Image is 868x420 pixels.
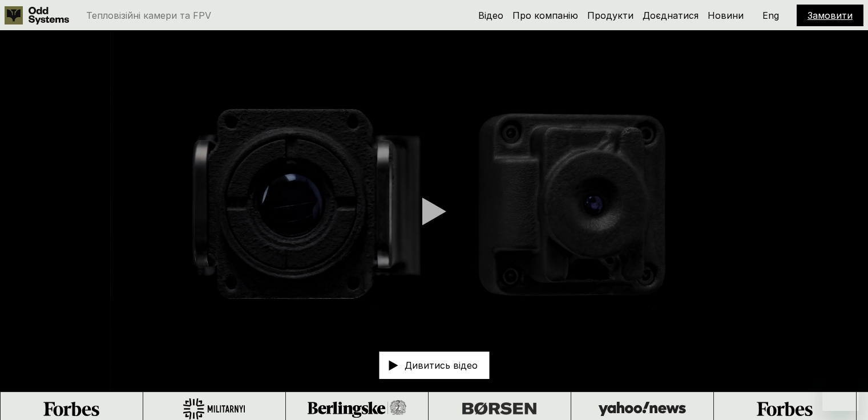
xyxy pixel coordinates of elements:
[587,10,633,21] a: Продукти
[808,10,853,21] a: Замовити
[86,11,211,20] p: Тепловізійні камери та FPV
[708,10,744,21] a: Новини
[762,11,779,20] p: Eng
[512,10,578,21] a: Про компанію
[822,374,859,411] iframe: Кнопка для запуску вікна повідомлень
[405,361,478,370] p: Дивитись відео
[643,10,699,21] a: Доєднатися
[478,10,503,21] a: Відео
